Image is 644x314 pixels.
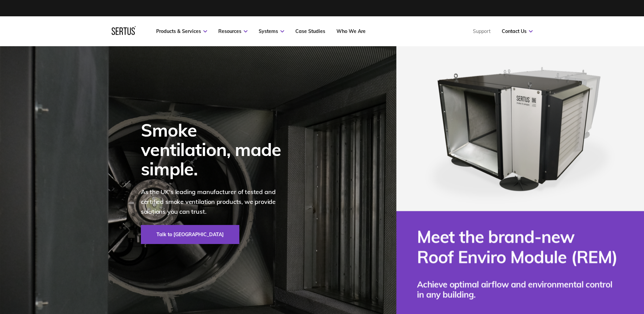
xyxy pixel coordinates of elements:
[141,120,290,179] div: Smoke ventilation, made simple.
[336,28,366,34] a: Who We Are
[473,28,491,34] a: Support
[259,28,284,34] a: Systems
[218,28,247,34] a: Resources
[141,225,239,244] a: Talk to [GEOGRAPHIC_DATA]
[156,28,207,34] a: Products & Services
[295,28,325,34] a: Case Studies
[141,187,290,216] p: As the UK's leading manufacturer of tested and certified smoke ventilation products, we provide s...
[502,28,533,34] a: Contact Us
